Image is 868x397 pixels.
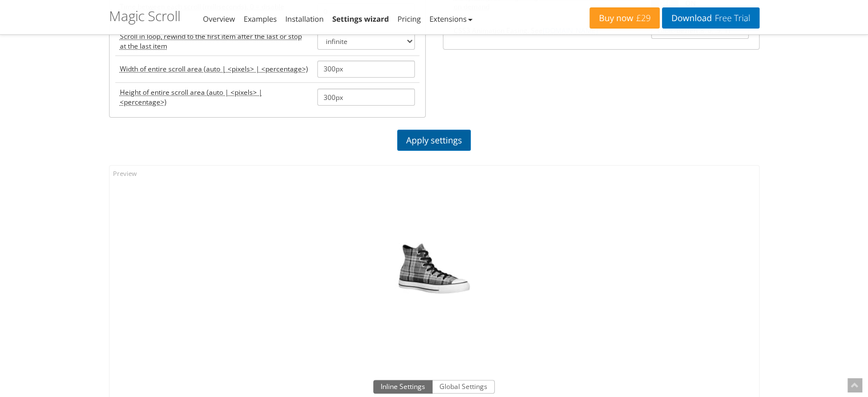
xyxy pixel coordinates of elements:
[332,14,389,24] a: Settings wizard
[633,14,651,23] span: £29
[662,7,759,29] a: DownloadFree Trial
[397,14,421,24] a: Pricing
[285,14,324,24] a: Installation
[543,26,598,35] a: [DOMAIN_NAME]
[120,64,308,74] acronym: width, default: auto
[432,380,495,394] button: Global Settings
[120,87,308,107] acronym: height, default: auto
[590,7,660,29] a: Buy now£29
[429,14,472,24] a: Extensions
[244,14,277,24] a: Examples
[203,14,235,24] a: Overview
[373,380,433,394] button: Inline Settings
[712,14,750,23] span: Free Trial
[397,130,471,151] a: Apply settings
[120,31,308,51] acronym: loop, default: infinite
[109,9,180,23] h1: Magic Scroll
